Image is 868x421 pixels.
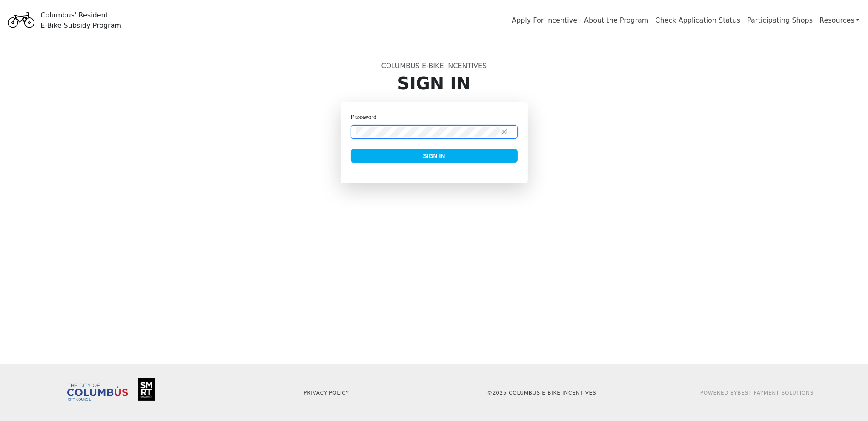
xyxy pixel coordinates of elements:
img: Columbus City Council [67,384,128,401]
a: Check Application Status [656,16,741,24]
a: Participating Shops [747,16,813,24]
img: Program logo [5,6,37,35]
span: Sign In [423,151,445,160]
a: Apply For Incentive [512,16,577,24]
p: © 2025 Columbus E-Bike Incentives [439,389,645,397]
a: Powered ByBest Payment Solutions [700,390,814,396]
a: Columbus' ResidentE-Bike Subsidy Program [5,15,121,25]
a: About the Program [584,16,648,24]
input: Password [356,127,500,137]
h1: Sign In [158,73,710,94]
label: Password [351,112,383,122]
img: Smart Columbus [138,378,155,401]
h6: Columbus E-Bike Incentives [158,62,710,70]
div: Columbus' Resident E-Bike Subsidy Program [40,10,121,31]
span: eye-invisible [501,129,507,135]
button: Sign In [351,149,518,163]
a: Resources [819,12,859,29]
a: Privacy Policy [304,390,349,396]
